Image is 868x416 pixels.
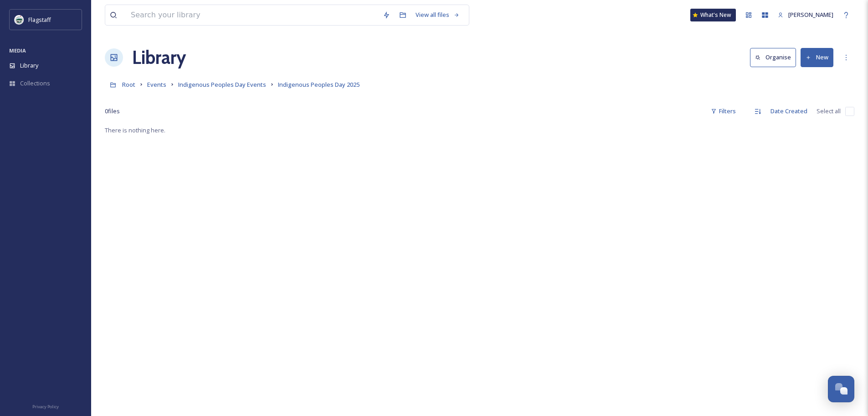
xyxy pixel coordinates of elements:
a: View all files [411,6,464,24]
span: Flagstaff [28,16,51,24]
button: New [801,48,833,67]
span: Indigenous Peoples Day 2025 [278,80,360,89]
a: Root [122,79,135,90]
span: There is nothing here. [105,126,165,134]
span: Root [122,80,135,89]
div: Date Created [766,102,812,120]
span: Events [147,80,166,89]
a: Indigenous Peoples Day Events [178,79,266,90]
img: images%20%282%29.jpeg [15,15,24,24]
button: Organise [750,48,796,67]
a: Privacy Policy [32,400,59,411]
span: Select all [817,107,841,116]
span: Privacy Policy [32,404,59,410]
span: Library [20,61,38,70]
a: [PERSON_NAME] [773,6,838,24]
span: 0 file s [105,107,120,116]
span: Indigenous Peoples Day Events [178,80,266,89]
input: Search your library [126,5,378,25]
button: Open Chat [828,376,854,402]
div: Filters [706,102,740,120]
span: Collections [20,79,50,88]
a: What's New [690,9,736,21]
span: MEDIA [9,47,26,54]
a: Events [147,79,166,90]
span: [PERSON_NAME] [788,11,833,19]
a: Library [132,44,186,71]
a: Indigenous Peoples Day 2025 [278,79,360,90]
